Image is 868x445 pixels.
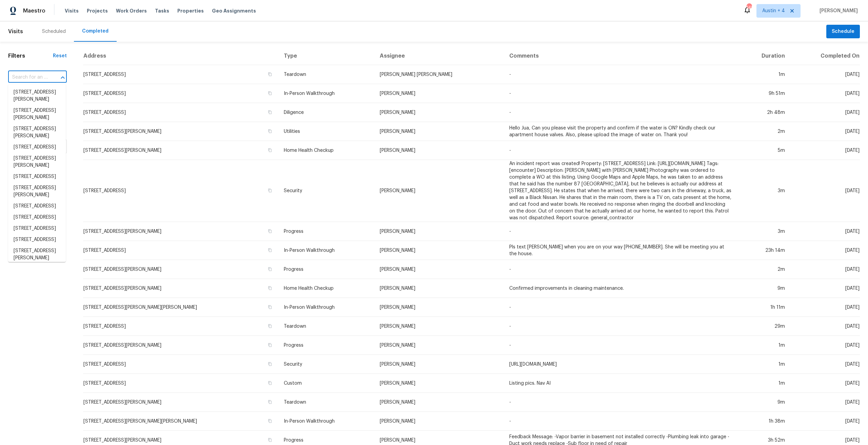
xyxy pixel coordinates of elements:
button: Copy Address [267,323,273,329]
td: 2m [737,260,790,279]
td: [DATE] [790,336,860,355]
td: [URL][DOMAIN_NAME] [504,355,737,374]
td: [STREET_ADDRESS] [83,84,278,103]
td: [STREET_ADDRESS] [83,65,278,84]
td: [STREET_ADDRESS] [83,160,278,222]
input: Search for an address... [8,72,48,83]
li: [STREET_ADDRESS] [8,223,66,234]
td: [PERSON_NAME] [374,393,504,412]
td: Custom [278,374,374,393]
td: - [504,222,737,241]
td: [PERSON_NAME] [374,355,504,374]
th: Type [278,47,374,65]
td: Home Health Checkup [278,141,374,160]
td: [DATE] [790,160,860,222]
td: Progress [278,260,374,279]
span: Visits [65,7,79,14]
td: Progress [278,336,374,355]
li: [STREET_ADDRESS] [8,212,66,223]
td: [PERSON_NAME] [374,374,504,393]
td: - [504,317,737,336]
td: [STREET_ADDRESS] [83,374,278,393]
div: 148 [747,4,751,11]
td: [PERSON_NAME] [374,141,504,160]
td: 3m [737,222,790,241]
td: [DATE] [790,279,860,298]
td: 2m [737,122,790,141]
td: [PERSON_NAME] [374,222,504,241]
td: 2h 48m [737,103,790,122]
td: [PERSON_NAME] [374,298,504,317]
td: [STREET_ADDRESS][PERSON_NAME] [83,393,278,412]
td: In-Person Walkthrough [278,298,374,317]
li: [STREET_ADDRESS][PERSON_NAME] [8,245,66,264]
td: [STREET_ADDRESS] [83,355,278,374]
td: [DATE] [790,317,860,336]
td: - [504,103,737,122]
td: In-Person Walkthrough [278,84,374,103]
td: [PERSON_NAME] [374,336,504,355]
span: Schedule [832,27,854,36]
td: 9m [737,279,790,298]
td: [STREET_ADDRESS] [83,317,278,336]
th: Assignee [374,47,504,65]
td: [PERSON_NAME] [PERSON_NAME] [374,65,504,84]
td: In-Person Walkthrough [278,241,374,260]
th: Comments [504,47,737,65]
td: - [504,336,737,355]
td: - [504,65,737,84]
td: [PERSON_NAME] [374,160,504,222]
span: Visits [8,24,23,39]
button: Copy Address [267,90,273,96]
td: 29m [737,317,790,336]
button: Schedule [826,25,860,39]
td: [PERSON_NAME] [374,122,504,141]
td: [PERSON_NAME] [374,84,504,103]
td: [PERSON_NAME] [374,317,504,336]
button: Copy Address [267,399,273,405]
button: Copy Address [267,285,273,291]
td: [DATE] [790,122,860,141]
td: - [504,84,737,103]
td: Diligence [278,103,374,122]
td: [DATE] [790,103,860,122]
td: [DATE] [790,84,860,103]
td: 1h 11m [737,298,790,317]
button: Copy Address [267,266,273,272]
li: [STREET_ADDRESS][PERSON_NAME] [8,182,66,201]
button: Copy Address [267,437,273,443]
td: Confirmed improvements in cleaning maintenance. [504,279,737,298]
div: Completed [82,28,108,35]
td: 9h 51m [737,84,790,103]
td: - [504,393,737,412]
td: 1h 38m [737,412,790,431]
button: Copy Address [267,361,273,367]
td: [STREET_ADDRESS] [83,103,278,122]
li: [STREET_ADDRESS][PERSON_NAME] [8,153,66,171]
td: - [504,298,737,317]
li: [STREET_ADDRESS][PERSON_NAME] [8,87,66,105]
td: [STREET_ADDRESS] [83,241,278,260]
button: Copy Address [267,304,273,310]
button: Copy Address [267,380,273,386]
td: - [504,141,737,160]
td: [PERSON_NAME] [374,241,504,260]
td: [DATE] [790,298,860,317]
td: Utilities [278,122,374,141]
button: Copy Address [267,342,273,348]
span: Projects [87,7,108,14]
td: [STREET_ADDRESS][PERSON_NAME] [83,141,278,160]
td: [DATE] [790,222,860,241]
td: - [504,412,737,431]
span: Tasks [155,8,169,13]
td: [STREET_ADDRESS][PERSON_NAME] [83,279,278,298]
td: [PERSON_NAME] [374,412,504,431]
li: [STREET_ADDRESS][PERSON_NAME] [8,123,66,142]
span: Austin + 4 [762,7,785,14]
td: Progress [278,222,374,241]
td: [STREET_ADDRESS][PERSON_NAME][PERSON_NAME] [83,298,278,317]
button: Close [58,73,67,82]
h1: Filters [8,53,53,59]
td: [PERSON_NAME] [374,260,504,279]
button: Copy Address [267,147,273,153]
